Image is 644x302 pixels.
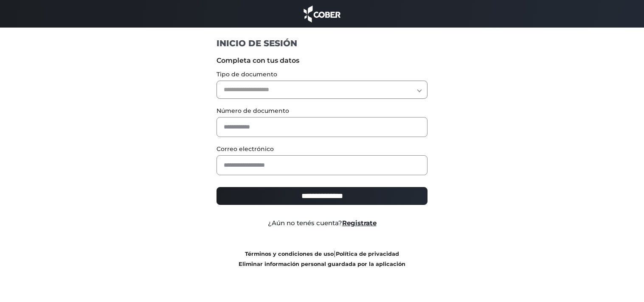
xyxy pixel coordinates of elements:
[301,4,343,23] img: cober_marca.png
[239,261,405,267] a: Eliminar información personal guardada por la aplicación
[210,218,434,228] div: ¿Aún no tenés cuenta?
[336,251,399,257] a: Política de privacidad
[217,106,427,115] label: Número de documento
[217,145,427,154] label: Correo electrónico
[342,219,377,227] a: Registrate
[210,249,434,269] div: |
[217,38,427,49] h1: INICIO DE SESIÓN
[217,56,427,66] label: Completa con tus datos
[217,70,427,79] label: Tipo de documento
[245,251,334,257] a: Términos y condiciones de uso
